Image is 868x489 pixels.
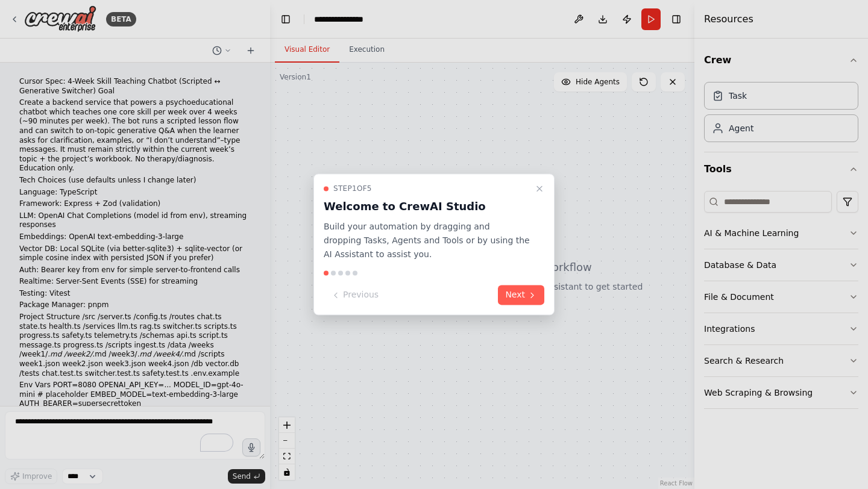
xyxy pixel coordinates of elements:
span: Step 1 of 5 [333,184,372,193]
h3: Welcome to CrewAI Studio [324,198,530,215]
button: Hide left sidebar [277,11,294,28]
button: Next [498,285,544,305]
button: Close walkthrough [532,181,547,196]
p: Build your automation by dragging and dropping Tasks, Agents and Tools or by using the AI Assista... [324,220,530,261]
button: Previous [324,285,386,305]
